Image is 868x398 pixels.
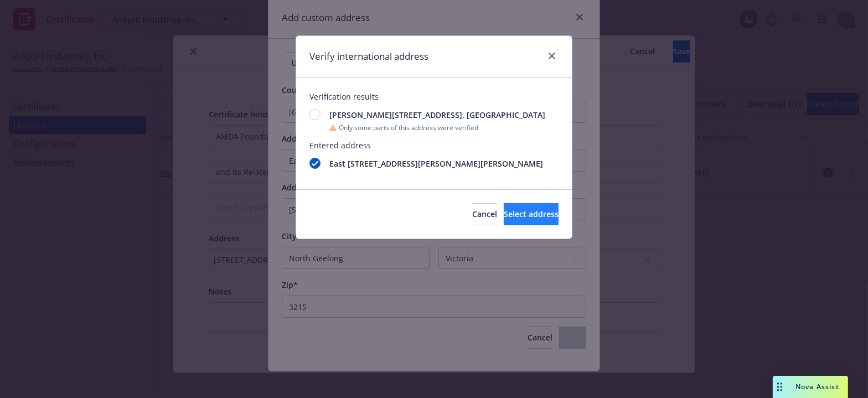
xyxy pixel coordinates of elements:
[329,109,545,121] span: [PERSON_NAME][STREET_ADDRESS], [GEOGRAPHIC_DATA]
[339,123,478,133] span: Only some parts of this address were verified
[472,203,497,225] button: Cancel
[309,139,559,151] span: Entered address
[472,209,497,219] span: Cancel
[795,382,839,391] span: Nova Assist
[329,158,543,169] span: East [STREET_ADDRESS][PERSON_NAME][PERSON_NAME]
[309,91,559,102] span: Verification results
[773,376,848,398] button: Nova Assist
[504,209,559,219] span: Select address
[773,376,787,398] div: Drag to move
[504,203,559,225] button: Select address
